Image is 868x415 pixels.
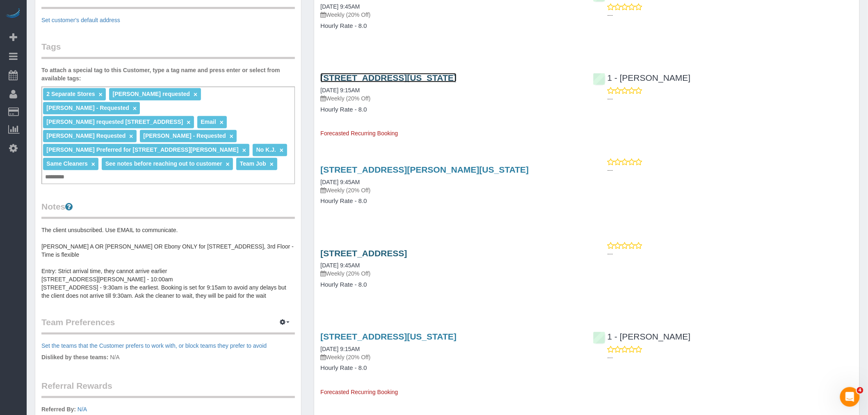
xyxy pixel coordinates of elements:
h4: Hourly Rate - 8.0 [320,23,580,30]
p: --- [608,250,853,258]
a: × [99,91,103,98]
p: --- [608,353,853,362]
span: 2 Separate Stores [46,91,95,97]
a: × [230,133,233,140]
legend: Tags [41,41,295,59]
p: Weekly (20% Off) [320,186,580,194]
legend: Notes [41,201,295,219]
a: × [226,161,229,168]
label: Disliked by these teams: [41,353,108,361]
span: See notes before reaching out to customer [105,160,222,167]
span: [PERSON_NAME] Preferred for [STREET_ADDRESS][PERSON_NAME] [46,146,238,153]
span: N/A [110,354,119,360]
a: × [129,133,133,140]
iframe: Intercom live chat [840,387,860,407]
p: Weekly (20% Off) [320,269,580,278]
span: 4 [857,387,863,394]
a: × [133,105,137,112]
span: No K.J. [256,146,276,153]
a: × [91,161,95,168]
a: × [280,147,283,154]
p: --- [608,95,853,103]
label: To attach a special tag to this Customer, type a tag name and press enter or select from availabl... [41,66,295,82]
span: Forecasted Recurring Booking [320,130,398,137]
a: × [220,119,224,126]
h4: Hourly Rate - 8.0 [320,106,580,113]
a: × [242,147,246,154]
span: Forecasted Recurring Booking [320,389,398,395]
span: Email [201,119,216,125]
a: [STREET_ADDRESS][PERSON_NAME][US_STATE] [320,165,529,174]
h4: Hourly Rate - 8.0 [320,365,580,372]
h4: Hourly Rate - 8.0 [320,281,580,288]
a: [STREET_ADDRESS][US_STATE] [320,332,457,341]
a: [DATE] 9:45AM [320,262,360,269]
a: Set customer's default address [41,17,120,23]
p: --- [608,166,853,174]
a: [STREET_ADDRESS] [320,249,407,258]
span: [PERSON_NAME] requested [113,91,190,97]
label: Referred By: [41,405,76,413]
pre: The client unsubscribed. Use EMAIL to communicate. [PERSON_NAME] A OR [PERSON_NAME] OR Ebony ONLY... [41,226,295,300]
a: Set the teams that the Customer prefers to work with, or block teams they prefer to avoid [41,342,267,349]
img: Automaid Logo [5,8,21,20]
a: [STREET_ADDRESS][US_STATE] [320,73,457,82]
span: [PERSON_NAME] - Requested [46,105,129,111]
a: [DATE] 9:45AM [320,3,360,10]
a: [DATE] 9:15AM [320,87,360,93]
span: Team Job [240,160,266,167]
legend: Team Preferences [41,316,295,335]
a: × [270,161,274,168]
a: 1 - [PERSON_NAME] [593,332,691,341]
a: 1 - [PERSON_NAME] [593,73,691,82]
a: [DATE] 9:45AM [320,179,360,185]
p: Weekly (20% Off) [320,353,580,361]
span: Same Cleaners [46,160,87,167]
legend: Referral Rewards [41,380,295,398]
p: Weekly (20% Off) [320,94,580,103]
h4: Hourly Rate - 8.0 [320,198,580,205]
a: N/A [78,406,87,413]
p: --- [608,11,853,19]
span: [PERSON_NAME] - Requested [143,132,226,139]
a: [DATE] 9:15AM [320,346,360,352]
a: × [194,91,197,98]
span: [PERSON_NAME] requested [STREET_ADDRESS] [46,119,183,125]
a: × [187,119,190,126]
span: [PERSON_NAME] Requested [46,132,126,139]
p: Weekly (20% Off) [320,11,580,19]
